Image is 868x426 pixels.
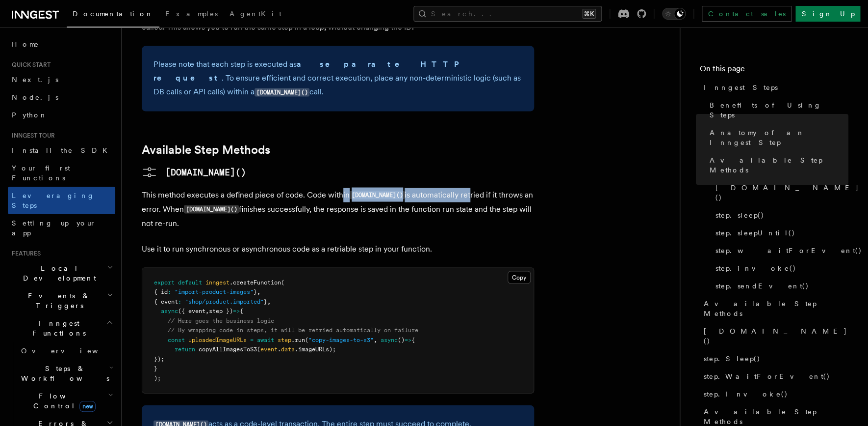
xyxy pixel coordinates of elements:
[700,295,848,322] a: Available Step Methods
[255,88,309,96] code: [DOMAIN_NAME]()
[165,165,246,179] pre: [DOMAIN_NAME]()
[161,307,178,314] span: async
[706,124,848,151] a: Anatomy of an Inngest Step
[8,250,41,257] span: Features
[184,205,239,213] code: [DOMAIN_NAME]()
[308,336,374,343] span: "copy-images-to-s3"
[17,342,115,360] a: Overview
[240,307,243,314] span: {
[168,288,171,295] span: :
[413,6,602,22] button: Search...⌘K
[264,298,267,305] span: }
[291,336,305,343] span: .run
[8,263,107,283] span: Local Development
[295,345,336,352] span: .imageURLs);
[257,288,260,295] span: ,
[710,100,848,120] span: Benefits of Using Steps
[8,187,115,214] a: Leveraging Steps
[154,355,164,362] span: });
[12,164,70,182] span: Your first Functions
[8,132,55,140] span: Inngest tour
[67,3,159,28] a: Documentation
[278,336,291,343] span: step
[662,8,686,20] button: Toggle dark mode
[700,368,848,385] a: step.WaitForEvent()
[154,298,178,305] span: { event
[278,345,281,352] span: .
[12,146,113,154] span: Install the SDK
[257,336,274,343] span: await
[178,307,205,314] span: ({ event
[159,3,224,27] a: Examples
[8,35,115,53] a: Home
[704,299,848,318] span: Available Step Methods
[8,142,115,159] a: Install the SDK
[704,83,778,92] span: Inngest Steps
[79,401,96,412] span: new
[21,347,122,355] span: Overview
[175,345,195,352] span: return
[168,336,185,343] span: const
[704,389,788,399] span: step.Invoke()
[8,318,106,338] span: Inngest Functions
[165,10,218,18] span: Examples
[188,336,247,343] span: uploadedImageURLs
[8,88,115,106] a: Node.js
[411,336,415,343] span: {
[374,336,377,343] span: ,
[12,192,95,209] span: Leveraging Steps
[700,322,848,350] a: [DOMAIN_NAME]()
[205,279,230,285] span: inngest
[712,259,848,277] a: step.invoke()
[8,287,115,314] button: Events & Triggers
[715,210,765,220] span: step.sleep()
[704,326,848,346] span: [DOMAIN_NAME]()
[267,298,271,305] span: ,
[281,279,284,285] span: (
[405,336,411,343] span: =>
[700,350,848,368] a: step.Sleep()
[706,151,848,179] a: Available Step Methods
[712,242,848,259] a: step.waitForEvent()
[17,360,115,387] button: Steps & Workflows
[154,365,157,371] span: }
[704,371,830,381] span: step.WaitForEvent()
[254,288,257,295] span: }
[715,183,859,202] span: [DOMAIN_NAME]()
[712,206,848,224] a: step.sleep()
[398,336,405,343] span: ()
[710,155,848,175] span: Available Step Methods
[8,159,115,187] a: Your first Functions
[8,61,51,69] span: Quick start
[715,228,795,238] span: step.sleepUntil()
[12,219,96,237] span: Setting up your app
[712,224,848,242] a: step.sleepUntil()
[8,214,115,242] a: Setting up your app
[233,307,240,314] span: =>
[209,307,233,314] span: step })
[17,364,109,383] span: Steps & Workflows
[702,6,791,22] a: Contact sales
[700,385,848,403] a: step.Invoke()
[350,191,405,199] code: [DOMAIN_NAME]()
[175,288,254,295] span: "import-product-images"
[168,317,274,324] span: // Here goes the business logic
[706,96,848,124] a: Benefits of Using Steps
[142,142,270,156] a: Available Step Methods
[381,336,398,343] span: async
[712,277,848,295] a: step.sendEvent()
[154,374,161,381] span: );
[205,307,209,314] span: ,
[185,298,264,305] span: "shop/product.imported"
[700,79,848,96] a: Inngest Steps
[142,242,534,256] p: Use it to run synchronous or asynchronous code as a retriable step in your function.
[712,179,848,206] a: [DOMAIN_NAME]()
[12,93,58,101] span: Node.js
[178,279,202,285] span: default
[154,288,168,295] span: { id
[8,106,115,124] a: Python
[142,188,534,230] p: This method executes a defined piece of code. Code within is automatically retried if it throws a...
[715,263,796,273] span: step.invoke()
[142,164,246,180] a: [DOMAIN_NAME]()
[8,259,115,287] button: Local Development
